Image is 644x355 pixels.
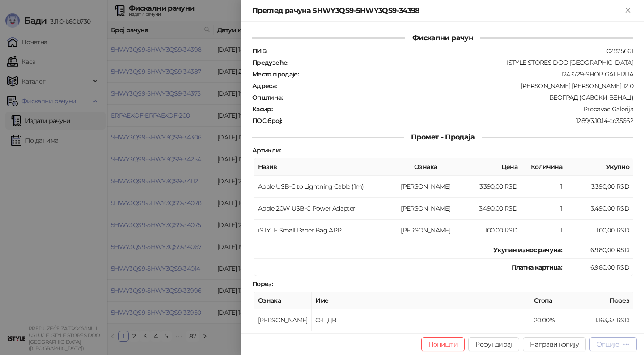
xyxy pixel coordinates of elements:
[566,220,633,241] td: 100,00 RSD
[300,70,634,78] div: 1243729-SHOP GALERIJA
[454,220,521,241] td: 100,00 RSD
[252,47,267,55] strong: ПИБ :
[623,5,633,16] button: Close
[521,198,566,220] td: 1
[530,340,579,348] span: Направи копију
[289,59,634,67] div: ISTYLE STORES DOO [GEOGRAPHIC_DATA]
[254,176,397,198] td: Apple USB-C to Lightning Cable (1m)
[566,176,633,198] td: 3.390,00 RSD
[566,331,633,349] td: 1.163,33 RSD
[566,259,633,276] td: 6.980,00 RSD
[252,117,282,125] strong: ПОС број :
[252,5,623,16] div: Преглед рачуна 5HWY3QS9-5HWY3QS9-34398
[284,93,634,101] div: БЕОГРАД (САВСКИ ВЕНАЦ)
[405,34,480,42] span: Фискални рачун
[254,292,312,309] th: Ознака
[566,241,633,259] td: 6.980,00 RSD
[493,246,562,254] strong: Укупан износ рачуна :
[566,292,633,309] th: Порез
[404,133,482,141] span: Промет - Продаја
[397,220,454,241] td: [PERSON_NAME]
[566,198,633,220] td: 3.490,00 RSD
[252,146,281,154] strong: Артикли :
[521,220,566,241] td: 1
[312,292,530,309] th: Име
[254,158,397,176] th: Назив
[252,59,288,67] strong: Предузеће :
[530,309,566,331] td: 20,00%
[397,158,454,176] th: Ознака
[278,82,634,90] div: [PERSON_NAME] [PERSON_NAME] 12 0
[273,105,634,113] div: Prodavac Galerija
[421,337,465,351] button: Поништи
[530,292,566,309] th: Стопа
[566,158,633,176] th: Укупно
[252,70,299,78] strong: Место продаје :
[454,176,521,198] td: 3.390,00 RSD
[283,117,634,125] div: 1289/3.10.14-cc35662
[523,337,586,351] button: Направи копију
[589,337,637,351] button: Опције
[454,198,521,220] td: 3.490,00 RSD
[252,82,277,90] strong: Адреса :
[566,309,633,331] td: 1.163,33 RSD
[312,309,530,331] td: О-ПДВ
[521,176,566,198] td: 1
[252,105,272,113] strong: Касир :
[252,280,273,288] strong: Порез :
[252,93,283,101] strong: Општина :
[254,220,397,241] td: iSTYLE Small Paper Bag APP
[268,47,634,55] div: 102825661
[454,158,521,176] th: Цена
[512,263,562,271] strong: Платна картица :
[397,198,454,220] td: [PERSON_NAME]
[254,198,397,220] td: Apple 20W USB-C Power Adapter
[397,176,454,198] td: [PERSON_NAME]
[468,337,519,351] button: Рефундирај
[254,309,312,331] td: [PERSON_NAME]
[521,158,566,176] th: Количина
[597,340,619,348] div: Опције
